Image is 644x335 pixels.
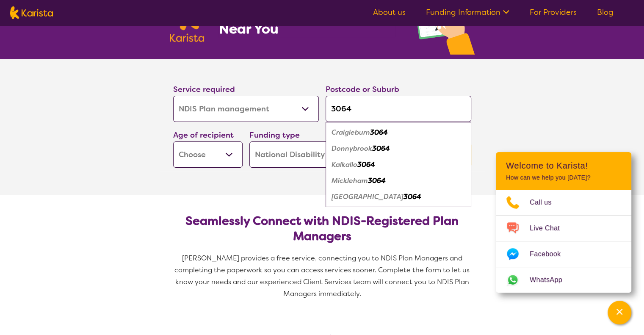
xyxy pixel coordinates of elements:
a: For Providers [530,7,577,17]
h1: Find NDIS Plan Managers Near You [218,3,395,37]
em: Craigieburn [332,128,370,137]
label: Postcode or Suburb [326,84,399,94]
a: Blog [597,7,614,17]
em: 3064 [370,128,388,137]
div: Roxburgh Park 3064 [330,189,467,205]
em: 3064 [404,192,421,201]
em: [GEOGRAPHIC_DATA] [332,192,404,201]
div: Mickleham 3064 [330,173,467,189]
div: Channel Menu [496,152,631,293]
div: Donnybrook 3064 [330,141,467,157]
em: Kalkallo [332,160,357,169]
em: Mickleham [332,176,368,185]
em: 3064 [357,160,375,169]
em: 3064 [368,176,386,185]
img: Karista logo [10,6,53,19]
input: Type [326,96,471,122]
a: About us [373,7,406,17]
label: Age of recipient [173,130,234,140]
h2: Welcome to Karista! [506,161,621,171]
span: WhatsApp [530,274,572,286]
ul: Choose channel [496,190,631,293]
em: Donnybrook [332,144,372,153]
button: Channel Menu [608,301,631,324]
a: Funding Information [426,7,509,17]
label: Service required [173,84,235,94]
div: Kalkallo 3064 [330,157,467,173]
em: 3064 [372,144,390,153]
span: Facebook [530,248,571,260]
div: Craigieburn 3064 [330,125,467,141]
span: [PERSON_NAME] provides a free service, connecting you to NDIS Plan Managers and completing the pa... [174,254,471,298]
h2: Seamlessly Connect with NDIS-Registered Plan Managers [180,213,464,244]
span: Call us [530,196,562,209]
a: Web link opens in a new tab. [496,267,631,293]
label: Funding type [249,130,300,140]
p: How can we help you [DATE]? [506,174,621,181]
span: Live Chat [530,222,570,235]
